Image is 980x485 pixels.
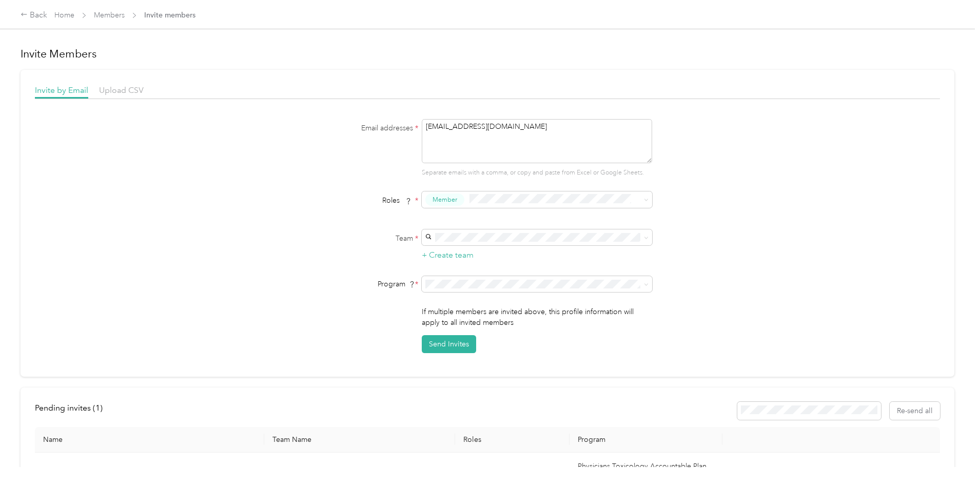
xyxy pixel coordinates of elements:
[21,9,47,22] div: Back
[422,335,476,353] button: Send Invites
[264,427,455,453] th: Team Name
[21,47,954,61] h1: Invite Members
[422,119,652,163] textarea: [EMAIL_ADDRESS][DOMAIN_NAME]
[93,403,103,413] span: ( 1 )
[433,195,457,204] span: Member
[890,402,940,420] button: Re-send all
[422,306,652,328] p: If multiple members are invited above, this profile information will apply to all invited members
[737,402,940,420] div: Resend all invitations
[923,428,980,485] iframe: Everlance-gr Chat Button Frame
[455,427,570,453] th: Roles
[144,10,195,21] span: Invite members
[864,467,909,478] button: Re-send invite
[578,462,707,482] span: Physicians Toxicology Accountable Plan 2024
[94,11,125,20] a: Members
[425,193,464,206] button: Member
[54,11,74,20] a: Home
[290,233,418,244] label: Team
[290,123,418,133] label: Email addresses
[35,427,264,453] th: Name
[99,85,144,95] span: Upload CSV
[379,192,415,208] span: Roles
[422,168,652,178] p: Separate emails with a comma, or copy and paste from Excel or Google Sheets.
[35,402,940,420] div: info-bar
[43,467,256,477] p: [EMAIL_ADDRESS][DOMAIN_NAME]
[35,403,103,413] span: Pending invites
[35,85,88,95] span: Invite by Email
[570,427,722,453] th: Program
[290,279,418,289] div: Program
[35,402,110,420] div: left-menu
[422,249,474,262] button: + Create team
